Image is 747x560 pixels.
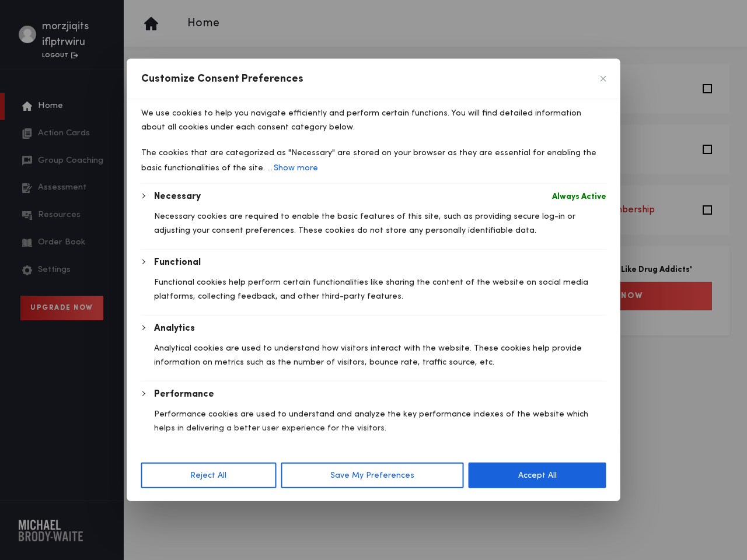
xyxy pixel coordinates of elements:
[154,190,201,204] button: Necessary
[552,190,606,204] span: Always Active
[154,387,214,401] button: Performance
[154,209,606,237] p: Necessary cookies are required to enable the basic features of this site, such as providing secur...
[141,463,277,488] button: Reject All
[601,76,606,82] button: [cky_preference_close_label]
[154,321,195,335] button: Analytics
[469,463,606,488] button: Accept All
[281,463,464,488] button: Save My Preferences
[154,407,606,435] p: Performance cookies are used to understand and analyze the key performance indexes of the website...
[601,76,606,82] img: Close
[141,146,606,176] p: The cookies that are categorized as "Necessary" are stored on your browser as they are essential ...
[127,59,620,501] div: Customise Consent Preferences
[154,275,606,303] p: Functional cookies help perform certain functionalities like sharing the content of the website o...
[141,72,303,86] span: Customize Consent Preferences
[273,160,319,176] button: Show more
[141,106,606,134] p: We use cookies to help you navigate efficiently and perform certain functions. You will find deta...
[154,341,606,369] p: Analytical cookies are used to understand how visitors interact with the website. These cookies h...
[154,256,201,269] button: Functional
